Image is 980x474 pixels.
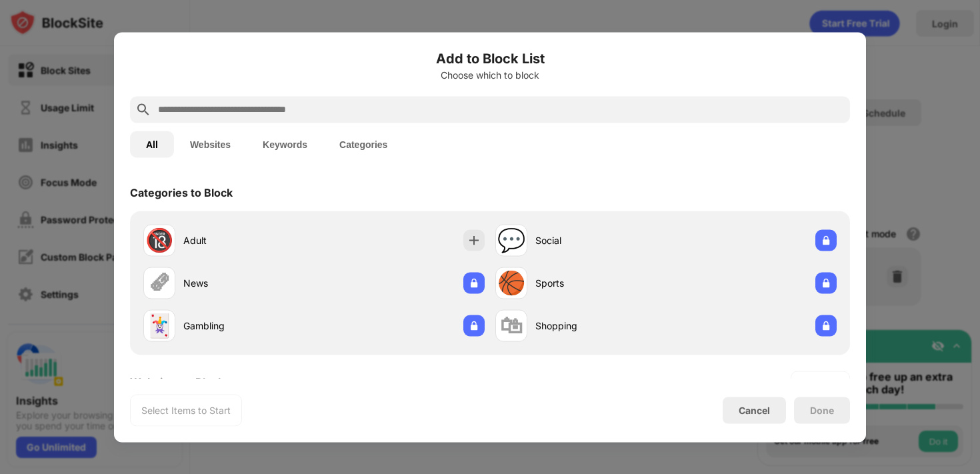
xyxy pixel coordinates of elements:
[148,269,171,297] div: 🗞
[323,131,403,157] button: Categories
[497,227,525,254] div: 💬
[130,131,174,157] button: All
[535,319,666,333] div: Shopping
[535,276,666,290] div: Sports
[130,69,850,80] div: Choose which to block
[135,101,151,117] img: search.svg
[174,131,247,157] button: Websites
[145,227,173,254] div: 🔞
[183,319,314,333] div: Gambling
[500,312,523,339] div: 🛍
[810,405,834,415] div: Done
[130,48,850,68] h6: Add to Block List
[141,403,231,417] div: Select Items to Start
[739,405,770,416] div: Cancel
[130,375,224,388] div: Websites to Block
[535,233,666,247] div: Social
[183,276,314,290] div: News
[247,131,323,157] button: Keywords
[145,312,173,339] div: 🃏
[802,375,839,388] div: See more
[130,185,233,199] div: Categories to Block
[497,269,525,297] div: 🏀
[183,233,314,247] div: Adult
